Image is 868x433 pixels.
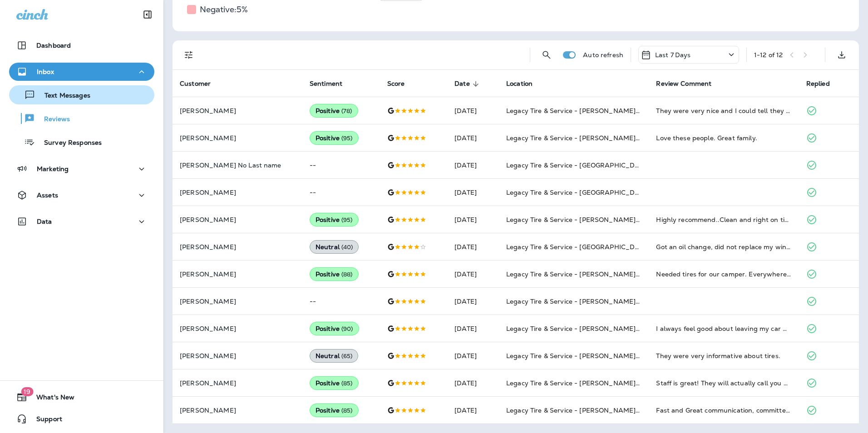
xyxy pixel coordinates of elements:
span: What's New [27,394,74,404]
p: [PERSON_NAME] [180,325,295,332]
td: -- [302,288,380,315]
p: Inbox [37,68,54,75]
div: Positive [310,213,359,226]
span: Legacy Tire & Service - [PERSON_NAME] (formerly Chelsea Tire Pros) [506,406,725,414]
div: Got an oil change, did not replace my window sticker, left the old Express Oil reminder sticker. ... [656,242,791,251]
span: Legacy Tire & Service - [GEOGRAPHIC_DATA] (formerly Magic City Tire & Service) [506,188,762,197]
p: [PERSON_NAME] [180,243,295,251]
div: Positive [310,403,359,417]
span: Location [506,80,544,88]
div: Highly recommend..Clean and right on time.. [656,215,791,224]
button: Data [9,212,154,231]
span: Legacy Tire & Service - [PERSON_NAME] (formerly Chelsea Tire Pros) [506,134,725,142]
p: [PERSON_NAME] [180,189,295,196]
p: Dashboard [36,42,71,49]
p: [PERSON_NAME] [180,134,295,142]
button: 19What's New [9,388,154,406]
td: -- [302,152,380,179]
p: [PERSON_NAME] [180,107,295,114]
span: ( 85 ) [341,407,353,414]
div: 1 - 12 of 12 [754,51,783,59]
span: Legacy Tire & Service - [PERSON_NAME] (formerly Chelsea Tire Pros) [506,379,725,387]
div: Needed tires for our camper. Everywhere I called said we would have to remove tires and bring for... [656,270,791,279]
span: ( 88 ) [341,271,353,278]
span: ( 65 ) [341,352,353,360]
div: Love these people. Great family. [656,133,791,143]
span: Support [27,415,62,426]
p: Assets [37,192,58,199]
p: Last 7 Days [655,51,691,59]
td: -- [302,179,380,206]
span: Legacy Tire & Service - [PERSON_NAME] (formerly Chelsea Tire Pros) [506,216,725,224]
p: [PERSON_NAME] No Last name [180,162,295,169]
p: [PERSON_NAME] [180,271,295,278]
span: ( 95 ) [341,216,353,224]
p: Reviews [35,115,70,124]
p: Marketing [37,165,69,172]
span: Legacy Tire & Service - [PERSON_NAME] (formerly Chelsea Tire Pros) [506,325,725,333]
td: [DATE] [447,342,499,369]
span: Customer [180,80,211,88]
span: Replied [806,80,830,88]
p: Auto refresh [583,51,623,59]
p: Text Messages [35,92,90,100]
td: [DATE] [447,369,499,397]
span: Replied [806,80,842,88]
div: Neutral [310,349,359,363]
div: They were very informative about tires. [656,351,791,360]
td: [DATE] [447,261,499,288]
button: Dashboard [9,36,154,54]
span: ( 90 ) [341,325,353,333]
td: [DATE] [447,97,499,124]
span: Legacy Tire & Service - [PERSON_NAME] (formerly Chelsea Tire Pros) [506,107,725,115]
span: Review Comment [656,80,711,88]
h5: Negative: 5 % [200,2,248,17]
p: [PERSON_NAME] [180,216,295,223]
div: Positive [310,267,359,281]
button: Marketing [9,160,154,178]
div: Fast and Great communication, committed to honest pricing [656,406,791,415]
span: ( 78 ) [341,107,352,115]
button: Filters [180,46,198,64]
td: [DATE] [447,397,499,424]
p: [PERSON_NAME] [180,298,295,305]
button: Assets [9,186,154,204]
td: [DATE] [447,206,499,233]
span: Review Comment [656,80,723,88]
span: Legacy Tire & Service - [GEOGRAPHIC_DATA] (formerly Magic City Tire & Service) [506,243,762,251]
p: [PERSON_NAME] [180,379,295,387]
p: [PERSON_NAME] [180,407,295,414]
div: I always feel good about leaving my car with Legacy Tire and Service! They are very professional ... [656,324,791,333]
div: Positive [310,104,358,118]
span: Legacy Tire & Service - [PERSON_NAME] (formerly Chelsea Tire Pros) [506,352,725,360]
span: Score [387,80,417,88]
td: [DATE] [447,152,499,179]
td: [DATE] [447,233,499,261]
span: ( 40 ) [341,243,353,251]
span: Legacy Tire & Service - [PERSON_NAME] (formerly Chelsea Tire Pros) [506,297,725,305]
span: ( 85 ) [341,379,353,387]
div: Positive [310,322,359,335]
button: Inbox [9,63,154,81]
p: [PERSON_NAME] [180,352,295,359]
td: [DATE] [447,315,499,342]
span: ( 95 ) [341,134,353,142]
span: Date [454,80,482,88]
div: Staff is great! They will actually call you back when your parts come in. They have always been g... [656,379,791,388]
p: Survey Responses [35,139,102,148]
span: Date [454,80,470,88]
span: 19 [21,387,33,396]
span: Customer [180,80,222,88]
span: Sentiment [310,80,342,88]
button: Text Messages [9,85,154,104]
td: [DATE] [447,179,499,206]
span: Legacy Tire & Service - [GEOGRAPHIC_DATA] (formerly Chalkville Auto & Tire Service) [506,161,777,169]
span: Location [506,80,533,88]
span: Legacy Tire & Service - [PERSON_NAME] (formerly Chelsea Tire Pros) [506,270,725,278]
div: Positive [310,376,359,390]
div: Neutral [310,240,359,254]
td: [DATE] [447,288,499,315]
div: Positive [310,131,359,145]
button: Collapse Sidebar [135,5,160,24]
span: Score [387,80,405,88]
